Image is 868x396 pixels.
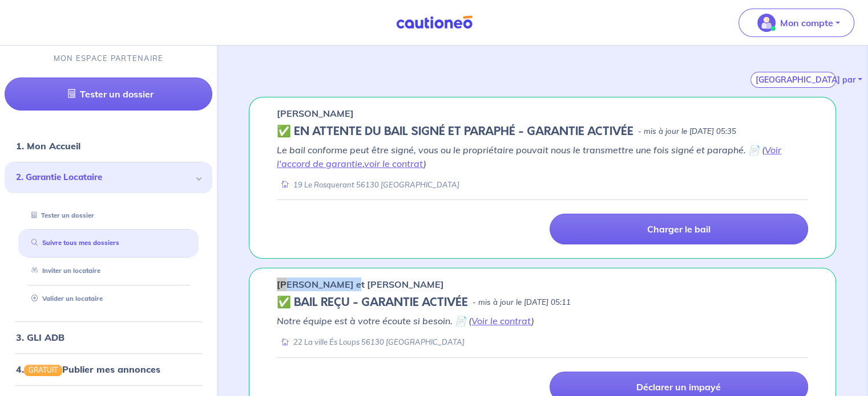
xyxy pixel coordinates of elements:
div: Suivre tous mes dossiers [18,234,199,253]
p: Déclarer un impayé [636,381,721,393]
div: state: CONTRACT-VALIDATED, Context: ,IS-GL-CAUTION [277,296,808,309]
div: Valider un locataire [18,290,199,309]
a: Tester un dossier [27,211,94,219]
a: Suivre tous mes dossiers [27,239,119,247]
a: 3. GLI ADB [16,332,64,343]
em: Notre équipe est à votre écoute si besoin. 📄 ( ) [277,315,534,326]
div: Inviter un locataire [18,262,199,281]
a: voir le contrat [364,158,423,169]
div: 1. Mon Accueil [5,135,212,158]
a: Inviter un locataire [27,267,100,275]
button: illu_account_valid_menu.svgMon compte [738,9,854,37]
a: Valider un locataire [27,295,103,303]
p: - mis à jour le [DATE] 05:11 [473,297,571,308]
a: 1. Mon Accueil [16,141,80,152]
div: 19 Le Rosquerant 56130 [GEOGRAPHIC_DATA] [277,179,459,190]
a: Voir le contrat [471,315,531,326]
img: illu_account_valid_menu.svg [757,14,776,32]
div: 22 La ville És Loups 56130 [GEOGRAPHIC_DATA] [277,337,465,348]
h5: ✅️️️ EN ATTENTE DU BAIL SIGNÉ ET PARAPHÉ - GARANTIE ACTIVÉE [277,125,633,138]
div: Tester un dossier [18,206,199,225]
p: Charger le bail [647,223,710,235]
em: Le bail conforme peut être signé, vous ou le propriétaire pouvait nous le transmettre une fois si... [277,144,781,169]
img: Cautioneo [391,15,477,30]
p: MON ESPACE PARTENAIRE [54,54,164,64]
div: state: CONTRACT-SIGNED, Context: ,IS-GL-CAUTION [277,125,808,138]
p: [PERSON_NAME] et [PERSON_NAME] [277,277,444,291]
h5: ✅ BAIL REÇU - GARANTIE ACTIVÉE [277,296,468,309]
div: 3. GLI ADB [5,326,212,349]
a: Charger le bail [550,214,808,244]
p: Mon compte [780,16,833,30]
span: 2. Garantie Locataire [16,172,192,185]
div: 2. Garantie Locataire [5,162,212,194]
p: [PERSON_NAME] [277,107,354,120]
p: - mis à jour le [DATE] 05:35 [638,126,736,137]
button: [GEOGRAPHIC_DATA] par [750,72,836,88]
div: 4.GRATUITPublier mes annonces [5,358,212,381]
a: Tester un dossier [5,78,212,111]
a: 4.GRATUITPublier mes annonces [16,364,160,375]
